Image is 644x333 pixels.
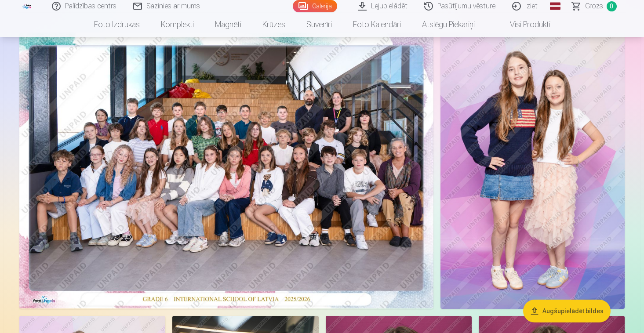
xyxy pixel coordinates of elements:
[150,12,204,37] a: Komplekti
[585,1,603,11] span: Grozs
[22,4,32,9] img: /fa1
[607,1,617,11] span: 0
[342,12,411,37] a: Foto kalendāri
[204,12,252,37] a: Magnēti
[411,12,485,37] a: Atslēgu piekariņi
[296,12,342,37] a: Suvenīri
[485,12,561,37] a: Visi produkti
[523,300,611,322] button: Augšupielādēt bildes
[84,12,150,37] a: Foto izdrukas
[252,12,296,37] a: Krūzes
